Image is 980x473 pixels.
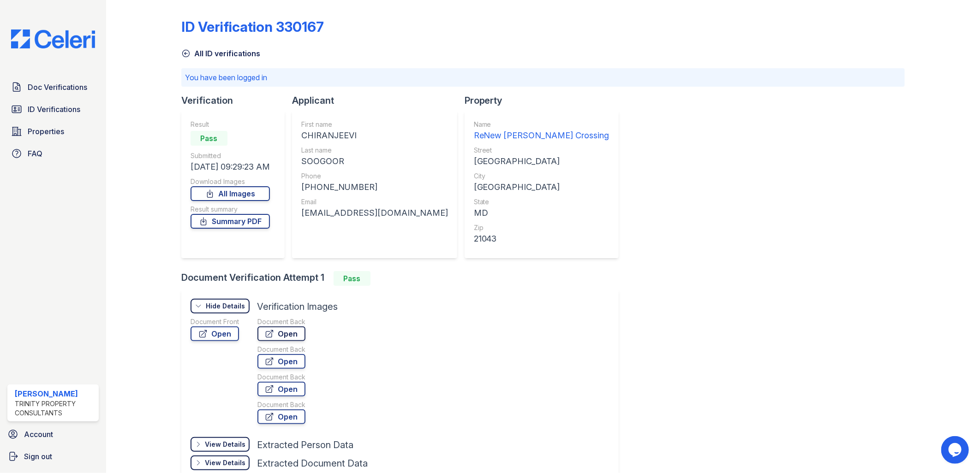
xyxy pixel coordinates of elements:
div: Document Back [257,400,305,409]
div: Result summary [191,205,270,214]
div: SOOGOOR [301,155,448,168]
div: [GEOGRAPHIC_DATA] [474,181,610,194]
div: Property [465,94,626,107]
a: Open [257,326,305,341]
div: [DATE] 09:29:23 AM [191,160,270,173]
div: Pass [191,131,227,146]
div: Street [474,146,610,155]
div: [PHONE_NUMBER] [301,181,448,194]
div: Document Back [257,372,305,382]
a: FAQ [7,144,99,163]
a: ID Verifications [7,100,99,118]
div: Phone [301,171,448,181]
div: Result [191,120,270,129]
div: View Details [205,458,245,467]
div: Applicant [292,94,465,107]
span: FAQ [28,148,42,159]
a: Open [257,354,305,369]
div: Document Back [257,345,305,354]
a: Sign out [4,447,102,466]
div: Email [301,197,448,207]
a: All Images [191,186,270,201]
a: Doc Verifications [7,78,99,96]
div: View Details [205,440,245,449]
a: Properties [7,122,99,141]
span: Sign out [24,451,52,462]
a: Summary PDF [191,214,270,229]
div: Hide Details [206,302,245,311]
div: Zip [474,223,610,232]
div: Document Front [191,317,239,326]
div: Document Verification Attempt 1 [181,271,626,286]
div: [GEOGRAPHIC_DATA] [474,155,610,168]
div: Submitted [191,151,270,160]
div: City [474,171,610,181]
div: CHIRANJEEVI [301,129,448,142]
div: Trinity Property Consultants [15,399,95,418]
span: Account [24,429,53,440]
div: MD [474,207,610,219]
span: ID Verifications [28,104,80,115]
a: Name ReNew [PERSON_NAME] Crossing [474,120,610,142]
a: Open [257,409,305,424]
div: Pass [334,271,370,286]
a: All ID verifications [181,48,260,59]
span: Doc Verifications [28,82,87,93]
a: Open [257,382,305,396]
p: You have been logged in [185,72,902,83]
div: Verification Images [257,300,338,313]
a: Open [191,326,239,341]
div: [EMAIL_ADDRESS][DOMAIN_NAME] [301,207,448,219]
div: State [474,197,610,207]
div: Verification [181,94,292,107]
div: Extracted Document Data [257,457,368,470]
span: Properties [28,126,64,137]
div: Last name [301,146,448,155]
div: Extracted Person Data [257,438,353,451]
div: ReNew [PERSON_NAME] Crossing [474,129,610,142]
img: CE_Logo_Blue-a8612792a0a2168367f1c8372b55b34899dd931a85d93a1a3d3e32e68fde9ad4.png [4,30,102,48]
div: 21043 [474,232,610,245]
div: Document Back [257,317,305,326]
div: ID Verification 330167 [181,18,324,35]
div: First name [301,120,448,129]
div: Name [474,120,610,129]
div: Download Images [191,177,270,186]
iframe: chat widget [941,436,971,464]
a: Account [4,425,102,443]
div: [PERSON_NAME] [15,388,95,399]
